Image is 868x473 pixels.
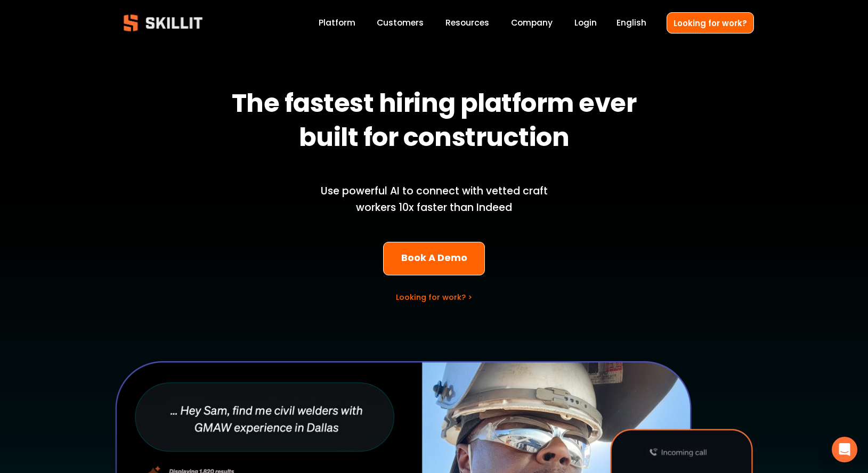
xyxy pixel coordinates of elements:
[396,292,472,303] a: Looking for work? >
[383,242,485,275] a: Book A Demo
[445,17,489,29] span: Resources
[303,183,566,216] p: Use powerful AI to connect with vetted craft workers 10x faster than Indeed
[667,12,754,33] a: Looking for work?
[319,16,355,30] a: Platform
[445,16,489,30] a: folder dropdown
[616,17,646,29] span: English
[232,84,642,161] strong: The fastest hiring platform ever built for construction
[377,16,424,30] a: Customers
[616,16,646,30] div: language picker
[832,437,857,462] div: Open Intercom Messenger
[511,16,553,30] a: Company
[115,7,212,39] img: Skillit
[574,16,597,30] a: Login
